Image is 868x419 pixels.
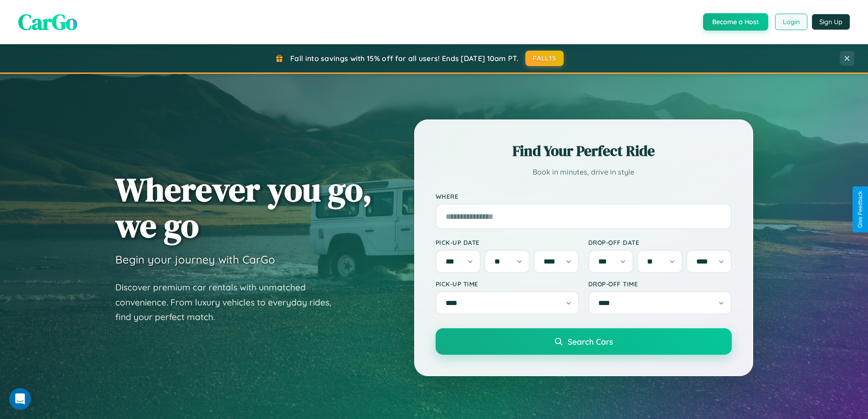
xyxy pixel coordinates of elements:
div: Give Feedback [857,191,863,228]
iframe: Intercom live chat [9,388,31,410]
p: Book in minutes, drive in style [436,166,732,179]
span: Search Cars [568,336,613,347]
button: Become a Host [703,13,768,31]
button: Sign Up [812,14,850,30]
span: Fall into savings with 15% off for all users! Ends [DATE] 10am PT. [290,54,519,63]
label: Pick-up Date [436,238,579,246]
label: Pick-up Time [436,280,579,288]
h2: Find Your Perfect Ride [436,141,732,161]
h3: Begin your journey with CarGo [115,253,275,266]
button: Login [775,14,807,30]
label: Drop-off Time [588,280,732,288]
label: Where [436,192,732,200]
button: Search Cars [436,328,732,355]
p: Discover premium car rentals with unmatched convenience. From luxury vehicles to everyday rides, ... [115,280,343,325]
button: FALL15 [525,51,564,66]
span: CarGo [18,7,77,37]
h1: Wherever you go, we go [115,171,372,243]
label: Drop-off Date [588,238,732,246]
